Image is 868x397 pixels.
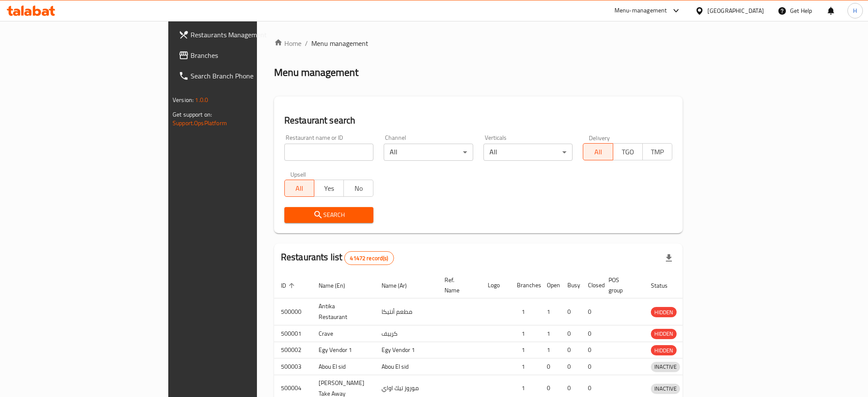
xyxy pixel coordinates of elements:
button: TGO [613,143,643,160]
td: Abou El sid [312,358,375,375]
span: Restaurants Management [191,30,307,40]
td: مطعم أنتيكا [375,298,438,325]
span: HIDDEN [651,329,677,339]
div: HIDDEN [651,345,677,355]
td: 0 [581,325,602,342]
td: 0 [581,298,602,325]
span: TMP [646,146,669,158]
td: 0 [581,358,602,375]
td: 1 [540,325,561,342]
span: Branches [191,50,307,60]
td: 0 [561,358,581,375]
span: ID [281,280,297,291]
div: Export file [659,248,679,268]
button: TMP [642,143,672,160]
td: 1 [540,342,561,358]
td: 0 [561,342,581,358]
span: Status [651,280,679,291]
span: Yes [318,182,340,195]
a: Support.OpsPlatform [173,117,227,129]
span: 41472 record(s) [345,254,393,262]
a: Search Branch Phone [172,66,313,86]
th: Branches [510,272,540,298]
span: All [288,182,311,195]
span: Ref. Name [444,275,471,295]
td: 0 [581,342,602,358]
h2: Restaurant search [284,114,672,127]
button: No [343,180,373,197]
button: All [284,180,314,197]
td: كرييف [375,325,438,342]
span: H [853,6,857,15]
span: All [587,146,609,158]
th: Logo [481,272,510,298]
span: Search Branch Phone [191,71,307,81]
span: Get support on: [173,109,212,120]
td: Egy Vendor 1 [375,342,438,358]
span: No [347,182,370,195]
td: 0 [561,298,581,325]
td: 1 [510,342,540,358]
th: Busy [561,272,581,298]
div: All [483,144,573,161]
td: Abou El sid [375,358,438,375]
span: INACTIVE [651,384,680,394]
td: 0 [561,325,581,342]
label: Delivery [589,135,610,141]
a: Branches [172,45,313,66]
span: POS group [608,275,634,295]
span: Menu management [311,38,368,48]
button: All [583,143,613,160]
h2: Restaurants list [281,251,394,265]
span: 1.0.0 [195,94,208,105]
a: Restaurants Management [172,24,313,45]
td: 1 [510,325,540,342]
span: INACTIVE [651,362,680,372]
h2: Menu management [274,66,358,79]
th: Closed [581,272,602,298]
span: Search [291,210,367,220]
td: Egy Vendor 1 [312,342,375,358]
th: Open [540,272,561,298]
td: Crave [312,325,375,342]
nav: breadcrumb [274,38,683,48]
input: Search for restaurant name or ID.. [284,144,374,161]
div: HIDDEN [651,307,677,317]
td: 0 [540,358,561,375]
div: INACTIVE [651,384,680,394]
span: HIDDEN [651,307,677,317]
span: Name (Ar) [382,280,418,291]
div: [GEOGRAPHIC_DATA] [707,6,764,15]
button: Search [284,207,374,223]
span: Name (En) [319,280,356,291]
div: HIDDEN [651,329,677,339]
span: Version: [173,94,194,105]
label: Upsell [290,171,306,177]
div: All [384,144,473,161]
td: 1 [540,298,561,325]
td: 1 [510,298,540,325]
div: Total records count [344,251,394,265]
button: Yes [314,180,344,197]
span: HIDDEN [651,346,677,355]
div: Menu-management [614,6,667,16]
td: 1 [510,358,540,375]
td: Antika Restaurant [312,298,375,325]
span: TGO [617,146,639,158]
